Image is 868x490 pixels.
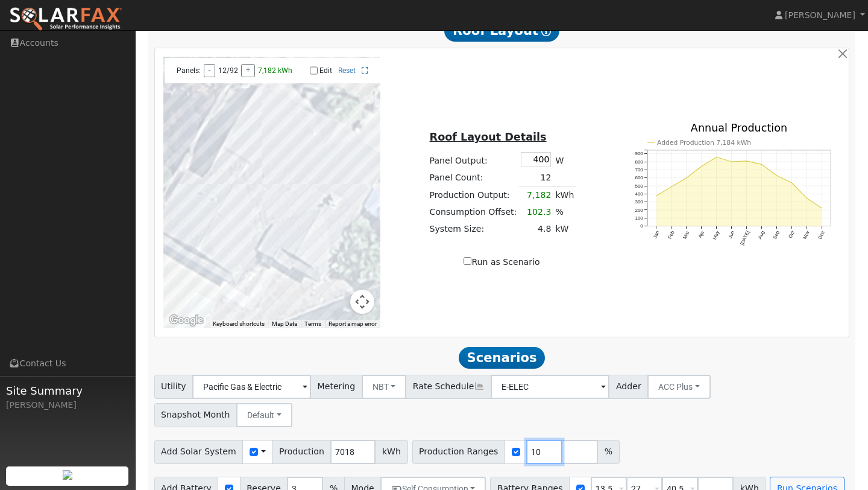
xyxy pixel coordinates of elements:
button: Map Data [272,320,297,328]
td: kWh [553,186,576,204]
span: 7,182 kWh [258,66,292,75]
circle: onclick="" [715,156,717,158]
span: Production [272,440,331,464]
circle: onclick="" [761,164,763,165]
text: Oct [788,230,796,240]
circle: onclick="" [685,177,687,179]
span: Production Ranges [412,440,505,464]
td: 102.3 [519,204,553,221]
circle: onclick="" [655,195,657,197]
text: Added Production 7,184 kWh [657,139,751,147]
td: Production Output: [427,186,519,204]
td: % [553,204,576,221]
circle: onclick="" [806,197,808,199]
text: Nov [802,231,811,241]
td: W [553,150,576,169]
circle: onclick="" [776,174,778,176]
a: Reset [338,66,356,75]
text: 100 [635,215,643,221]
text: 200 [635,208,643,213]
button: - [204,64,215,77]
td: 4.8 [519,221,553,238]
text: Sep [772,230,781,240]
text: Annual Production [691,122,788,135]
td: 7,182 [519,186,553,204]
circle: onclick="" [731,161,732,163]
text: May [712,231,721,241]
td: Consumption Offset: [427,204,519,221]
text: 500 [635,183,643,189]
u: Roof Layout Details [430,131,547,143]
input: Select a Utility [192,375,311,399]
span: % [597,440,619,464]
span: Add Solar System [154,440,244,464]
label: Run as Scenario [464,256,539,269]
text: Mar [682,230,691,240]
input: Select a Rate Schedule [491,375,609,399]
text: 800 [635,159,643,165]
span: Panels: [177,66,201,75]
button: Map camera controls [350,290,374,314]
img: SolarFax [9,7,122,32]
text: 900 [635,151,643,157]
circle: onclick="" [700,165,702,167]
span: Scenarios [459,347,545,369]
img: Google [166,313,206,328]
span: Metering [310,375,362,399]
span: Adder [609,375,648,399]
span: Roof Layout [444,20,559,42]
button: Default [236,403,292,427]
span: Utility [154,375,193,399]
span: Site Summary [6,383,129,399]
text: Aug [757,231,766,241]
td: 12 [519,169,553,186]
td: Panel Output: [427,150,519,169]
text: 700 [635,167,643,173]
button: Keyboard shortcuts [213,320,265,328]
text: 400 [635,191,643,197]
circle: onclick="" [821,208,823,209]
button: + [241,64,255,77]
circle: onclick="" [670,186,672,188]
i: Show Help [541,27,551,36]
span: Rate Schedule [406,375,491,399]
text: 300 [635,200,643,205]
text: Dec [817,231,826,241]
a: Open this area in Google Maps (opens a new window) [166,313,206,328]
button: NBT [362,375,407,399]
input: Run as Scenario [464,257,471,265]
text: Jan [652,231,661,240]
text: 0 [640,224,643,229]
td: System Size: [427,221,519,238]
button: ACC Plus [647,375,711,399]
text: 600 [635,176,643,181]
a: Full Screen [362,66,368,75]
span: kWh [375,440,407,464]
text: Jun [728,231,736,240]
label: Edit [319,66,332,75]
img: retrieve [63,470,72,480]
a: Report a map error [329,320,377,327]
circle: onclick="" [746,161,747,162]
span: 12/92 [218,66,238,75]
td: Panel Count: [427,169,519,186]
text: [DATE] [740,231,751,247]
circle: onclick="" [791,182,793,184]
td: kW [553,221,576,238]
text: Feb [667,230,676,240]
span: Snapshot Month [154,403,237,427]
a: Terms [304,320,321,327]
text: Apr [697,230,706,239]
span: [PERSON_NAME] [785,10,855,20]
div: [PERSON_NAME] [6,399,129,412]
